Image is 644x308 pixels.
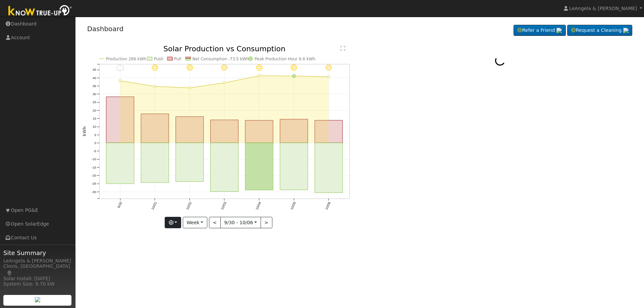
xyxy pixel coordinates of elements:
[116,64,124,71] i: 9/30 - Cloudy
[192,57,249,61] text: Net Consumption -73.5 kWh
[92,109,96,112] text: 20
[152,64,158,71] i: 10/01 - Clear
[91,158,96,161] text: -10
[256,64,263,71] i: 10/04 - Clear
[185,201,192,210] text: 10/02
[289,201,297,210] text: 10/05
[290,64,297,71] i: 10/05 - Clear
[324,201,331,210] text: 10/06
[92,84,96,88] text: 35
[92,92,96,96] text: 30
[153,85,156,88] circle: onclick=""
[210,143,238,192] rect: onclick=""
[315,120,342,143] rect: onclick=""
[117,201,123,209] text: 9/30
[174,57,181,61] text: Pull
[3,248,72,257] span: Site Summary
[223,81,226,84] circle: onclick=""
[92,117,96,120] text: 15
[119,79,121,82] circle: onclick=""
[245,143,273,190] rect: onclick=""
[556,28,562,33] img: retrieve
[176,143,204,182] rect: onclick=""
[141,143,169,183] rect: onclick=""
[315,143,342,193] rect: onclick=""
[92,101,96,104] text: 25
[91,166,96,169] text: -15
[91,190,96,194] text: -30
[188,86,191,89] circle: onclick=""
[327,76,330,78] circle: onclick=""
[340,46,345,51] text: 
[514,25,566,36] a: Refer a Friend
[87,25,124,33] a: Dashboard
[245,120,273,143] rect: onclick=""
[3,281,72,288] div: System Size: 9.70 kW
[261,217,272,228] button: >
[3,263,72,277] div: Clovis, [GEOGRAPHIC_DATA]
[183,217,207,228] button: Week
[623,28,629,33] img: retrieve
[292,74,296,78] circle: onclick=""
[220,217,261,228] button: 9/30 - 10/06
[151,201,158,210] text: 10/01
[82,126,87,136] text: kWh
[325,64,332,71] i: 10/06 - Clear
[176,117,204,143] rect: onclick=""
[94,141,96,145] text: 0
[91,174,96,177] text: -20
[106,143,134,184] rect: onclick=""
[210,120,238,143] rect: onclick=""
[5,4,75,19] img: Know True-Up
[106,57,146,61] text: Production 266 kWh
[3,257,72,264] div: LeAngela & [PERSON_NAME]
[567,25,632,36] a: Request a Cleaning
[7,270,13,276] a: Map
[258,74,260,77] circle: onclick=""
[220,201,227,210] text: 10/03
[141,114,169,143] rect: onclick=""
[255,57,315,61] text: Peak Production Hour 6.6 kWh
[186,64,193,71] i: 10/02 - MostlyClear
[106,97,134,143] rect: onclick=""
[94,133,96,137] text: 5
[163,45,285,53] text: Solar Production vs Consumption
[209,217,221,228] button: <
[280,143,308,190] rect: onclick=""
[569,6,637,11] span: LeAngela & [PERSON_NAME]
[93,149,96,153] text: -5
[92,68,96,71] text: 45
[221,64,228,71] i: 10/03 - MostlyClear
[154,57,163,61] text: Push
[92,125,96,129] text: 10
[35,297,40,302] img: retrieve
[91,182,96,186] text: -25
[3,275,72,282] div: Solar Install: [DATE]
[92,76,96,80] text: 40
[280,119,308,143] rect: onclick=""
[255,201,262,210] text: 10/04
